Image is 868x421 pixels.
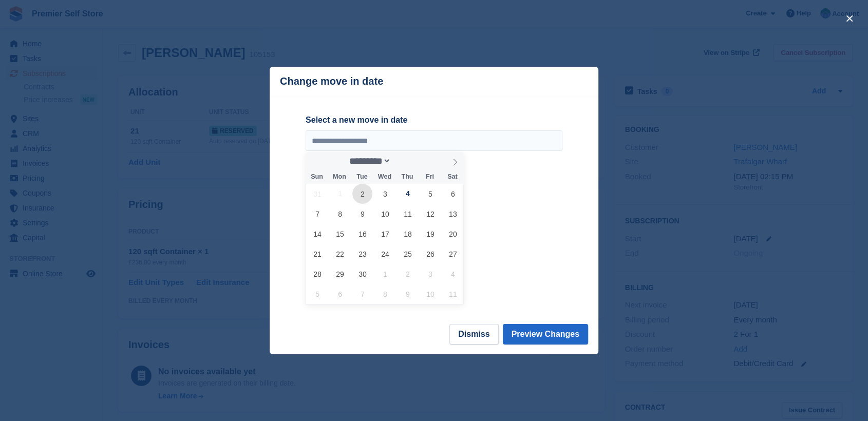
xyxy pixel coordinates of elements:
p: Change move in date [280,75,383,87]
span: September 11, 2025 [398,204,418,224]
span: October 2, 2025 [398,264,418,284]
span: September 19, 2025 [420,224,440,244]
span: September 10, 2025 [375,204,395,224]
span: October 7, 2025 [352,284,372,304]
span: September 22, 2025 [330,244,350,264]
span: October 10, 2025 [420,284,440,304]
span: September 20, 2025 [443,224,463,244]
span: September 4, 2025 [398,184,418,204]
span: Mon [328,174,351,180]
span: September 12, 2025 [420,204,440,224]
span: September 21, 2025 [307,244,327,264]
span: September 5, 2025 [420,184,440,204]
select: Month [346,156,391,166]
span: September 23, 2025 [352,244,372,264]
span: September 1, 2025 [330,184,350,204]
span: October 6, 2025 [330,284,350,304]
input: Year [391,156,423,166]
span: October 1, 2025 [375,264,395,284]
span: Wed [373,174,396,180]
span: September 17, 2025 [375,224,395,244]
span: Thu [396,174,419,180]
span: September 8, 2025 [330,204,350,224]
span: September 14, 2025 [307,224,327,244]
span: September 30, 2025 [352,264,372,284]
span: October 5, 2025 [307,284,327,304]
span: Fri [419,174,441,180]
span: September 15, 2025 [330,224,350,244]
span: September 29, 2025 [330,264,350,284]
span: Sat [441,174,464,180]
button: close [841,10,858,27]
button: Dismiss [449,324,498,345]
span: September 28, 2025 [307,264,327,284]
span: August 31, 2025 [307,184,327,204]
span: September 26, 2025 [420,244,440,264]
span: October 9, 2025 [398,284,418,304]
span: September 13, 2025 [443,204,463,224]
span: September 6, 2025 [443,184,463,204]
span: Sun [306,174,328,180]
button: Preview Changes [503,324,589,345]
span: Tue [351,174,373,180]
span: October 4, 2025 [443,264,463,284]
span: October 3, 2025 [420,264,440,284]
span: September 7, 2025 [307,204,327,224]
span: October 8, 2025 [375,284,395,304]
span: September 25, 2025 [398,244,418,264]
label: Select a new move in date [306,114,562,126]
span: September 3, 2025 [375,184,395,204]
span: September 18, 2025 [398,224,418,244]
span: September 2, 2025 [352,184,372,204]
span: September 24, 2025 [375,244,395,264]
span: October 11, 2025 [443,284,463,304]
span: September 9, 2025 [352,204,372,224]
span: September 27, 2025 [443,244,463,264]
span: September 16, 2025 [352,224,372,244]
